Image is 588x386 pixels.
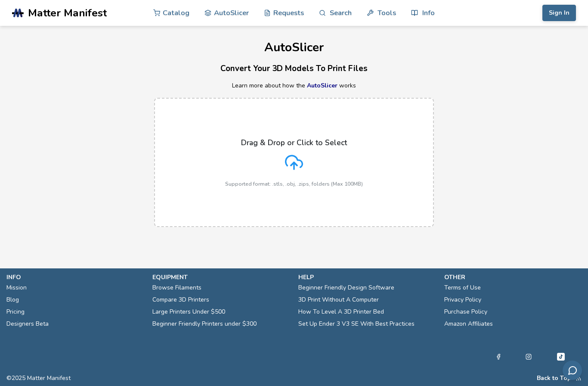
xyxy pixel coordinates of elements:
a: Terms of Use [444,282,481,294]
a: Mission [6,282,27,294]
a: Compare 3D Printers [152,294,209,306]
p: Supported format: .stls, .obj, .zips, folders (Max 100MB) [225,181,363,187]
a: Tiktok [556,352,566,362]
a: Set Up Ender 3 V3 SE With Best Practices [298,318,415,330]
button: Sign In [542,5,576,21]
p: help [298,273,436,282]
a: RSS Feed [576,375,582,382]
span: © 2025 Matter Manifest [6,375,71,382]
a: Facebook [495,352,501,362]
a: Beginner Friendly Printers under $300 [152,318,257,330]
a: Beginner Friendly Design Software [298,282,394,294]
a: Purchase Policy [444,306,487,318]
button: Back to Top [537,375,571,382]
a: Designers Beta [6,318,49,330]
p: info [6,273,144,282]
a: How To Level A 3D Printer Bed [298,306,384,318]
a: Pricing [6,306,25,318]
a: Privacy Policy [444,294,481,306]
p: equipment [152,273,290,282]
a: Instagram [526,352,532,362]
p: other [444,273,582,282]
span: Matter Manifest [28,7,107,19]
a: AutoSlicer [307,81,337,90]
a: Browse Filaments [152,282,201,294]
a: Large Printers Under $500 [152,306,225,318]
a: 3D Print Without A Computer [298,294,379,306]
a: Blog [6,294,19,306]
button: Send feedback via email [563,361,582,380]
p: Drag & Drop or Click to Select [241,138,347,147]
a: Amazon Affiliates [444,318,493,330]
